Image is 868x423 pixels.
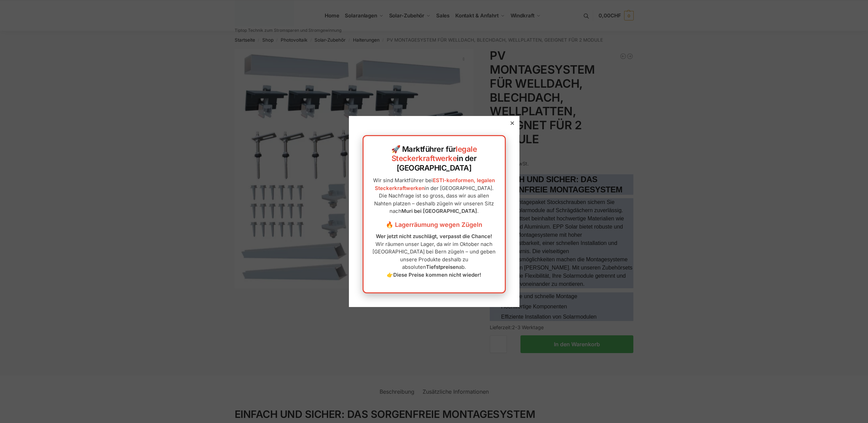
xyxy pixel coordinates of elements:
p: Wir räumen unser Lager, da wir im Oktober nach [GEOGRAPHIC_DATA] bei Bern zügeln – und geben unse... [370,233,498,279]
h2: 🚀 Marktführer für in der [GEOGRAPHIC_DATA] [370,145,498,173]
p: Wir sind Marktführer bei in der [GEOGRAPHIC_DATA]. Die Nachfrage ist so gross, dass wir aus allen... [370,177,498,215]
a: legale Steckerkraftwerke [392,145,477,163]
h3: 🔥 Lagerräumung wegen Zügeln [370,220,498,229]
strong: Muri bei [GEOGRAPHIC_DATA] [401,208,477,214]
strong: Tiefstpreisen [426,264,459,270]
strong: Wer jetzt nicht zuschlägt, verpasst die Chance! [376,233,492,239]
strong: Diese Preise kommen nicht wieder! [393,272,481,278]
a: ESTI-konformen, legalen Steckerkraftwerken [375,177,495,191]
